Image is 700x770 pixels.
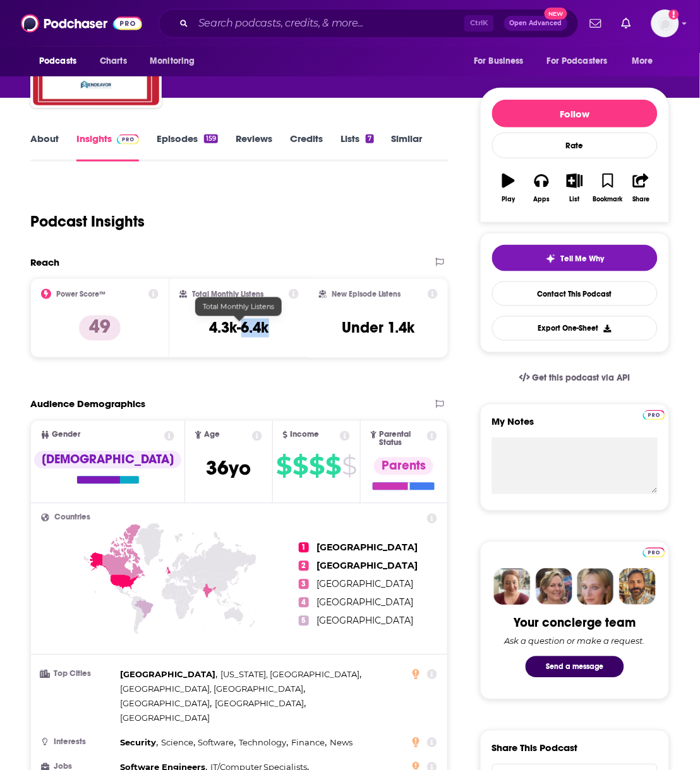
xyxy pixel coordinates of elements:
[643,408,665,420] a: Pro website
[299,561,309,571] span: 2
[342,456,356,477] span: $
[317,597,413,608] span: [GEOGRAPHIC_DATA]
[100,52,127,70] span: Charts
[299,598,309,608] span: 4
[52,431,80,439] span: Gender
[591,165,624,211] button: Bookmark
[374,458,433,475] div: Parents
[193,13,464,33] input: Search podcasts, credits, & more...
[505,636,645,646] div: Ask a question or make a request.
[159,9,579,38] div: Search podcasts, credits, & more...
[547,52,608,70] span: For Podcasters
[492,245,658,271] button: tell me why sparkleTell Me Why
[332,290,401,299] h2: New Episode Listens
[651,9,679,37] span: Logged in as AlkaNara
[514,615,636,631] div: Your concierge team
[585,13,606,34] a: Show notifications dropdown
[120,668,217,682] span: ,
[504,16,568,31] button: Open AdvancedNew
[539,49,626,73] button: open menu
[392,133,423,162] a: Similar
[526,656,624,678] button: Send a message
[120,699,210,709] span: [GEOGRAPHIC_DATA]
[120,697,212,711] span: ,
[534,196,550,203] div: Apps
[299,616,309,626] span: 5
[643,546,665,558] a: Pro website
[317,615,413,627] span: [GEOGRAPHIC_DATA]
[546,254,556,264] img: tell me why sparkle
[291,738,325,748] span: Finance
[492,133,658,158] div: Rate
[76,133,139,162] a: InsightsPodchaser Pro
[120,713,210,723] span: [GEOGRAPHIC_DATA]
[204,431,220,439] span: Age
[120,682,305,697] span: ,
[21,11,142,35] img: Podchaser - Follow, Share and Rate Podcasts
[220,668,362,682] span: ,
[561,254,605,264] span: Tell Me Why
[510,20,562,27] span: Open Advanced
[317,542,418,554] span: [GEOGRAPHIC_DATA]
[570,196,580,203] div: List
[206,456,251,481] span: 36 yo
[204,134,218,143] div: 159
[492,165,525,211] button: Play
[342,319,415,338] h3: Under 1.4k
[558,165,591,211] button: List
[330,738,353,748] span: News
[56,290,106,299] h2: Power Score™
[117,134,139,145] img: Podchaser Pro
[651,9,679,37] img: User Profile
[290,431,319,439] span: Income
[203,302,274,311] span: Total Monthly Listens
[239,738,286,748] span: Technology
[577,569,614,605] img: Jules Profile
[341,133,373,162] a: Lists7
[643,548,665,558] img: Podchaser Pro
[150,52,195,70] span: Monitoring
[30,256,59,268] h2: Reach
[492,100,658,127] button: Follow
[239,736,288,750] span: ,
[210,319,269,338] h3: 4.3k-6.4k
[41,738,115,747] h3: Interests
[54,514,90,522] span: Countries
[317,579,413,590] span: [GEOGRAPHIC_DATA]
[120,670,215,680] span: [GEOGRAPHIC_DATA]
[30,212,145,231] h1: Podcast Insights
[92,49,135,73] a: Charts
[494,569,531,605] img: Sydney Profile
[198,736,236,750] span: ,
[30,49,93,73] button: open menu
[643,410,665,420] img: Podchaser Pro
[157,133,218,162] a: Episodes159
[215,697,306,711] span: ,
[533,373,631,384] span: Get this podcast via API
[291,736,327,750] span: ,
[525,165,558,211] button: Apps
[625,165,658,211] button: Share
[39,52,76,70] span: Podcasts
[290,133,323,162] a: Credits
[161,738,193,748] span: Science
[536,569,572,605] img: Barbara Profile
[617,13,636,34] a: Show notifications dropdown
[651,9,679,37] button: Show profile menu
[632,196,649,203] div: Share
[509,363,641,394] a: Get this podcast via API
[141,49,211,73] button: open menu
[215,699,305,709] span: [GEOGRAPHIC_DATA]
[502,196,516,203] div: Play
[492,416,658,438] label: My Notes
[492,281,658,306] a: Contact This Podcast
[545,8,567,20] span: New
[492,316,658,341] button: Export One-Sheet
[120,684,303,694] span: [GEOGRAPHIC_DATA], [GEOGRAPHIC_DATA]
[619,569,656,605] img: Jon Profile
[464,15,494,32] span: Ctrl K
[120,738,156,748] span: Security
[220,670,360,680] span: [US_STATE], [GEOGRAPHIC_DATA]
[236,133,272,162] a: Reviews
